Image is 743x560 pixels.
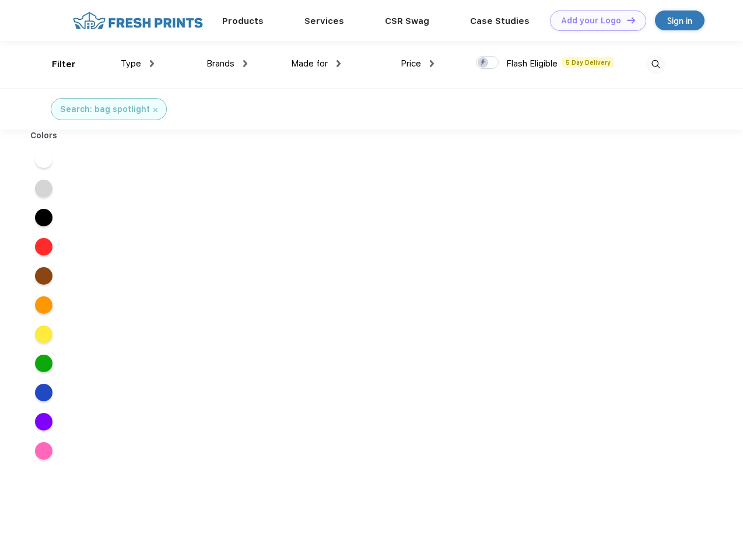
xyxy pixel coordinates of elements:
[646,55,665,74] img: desktop_search.svg
[153,108,157,112] img: filter_cancel.svg
[22,129,66,142] div: Colors
[121,58,141,69] span: Type
[561,16,621,26] div: Add your Logo
[655,10,705,30] a: Sign in
[222,16,264,26] a: Products
[243,60,247,67] img: dropdown.png
[627,17,635,23] img: DT
[206,58,234,69] span: Brands
[562,57,614,68] span: 5 Day Delivery
[52,58,76,71] div: Filter
[150,60,154,67] img: dropdown.png
[430,60,434,67] img: dropdown.png
[506,58,558,69] span: Flash Eligible
[60,103,150,116] div: Search: bag spotlight
[69,10,206,31] img: fo%20logo%202.webp
[667,14,692,27] div: Sign in
[401,58,421,69] span: Price
[291,58,328,69] span: Made for
[337,60,341,67] img: dropdown.png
